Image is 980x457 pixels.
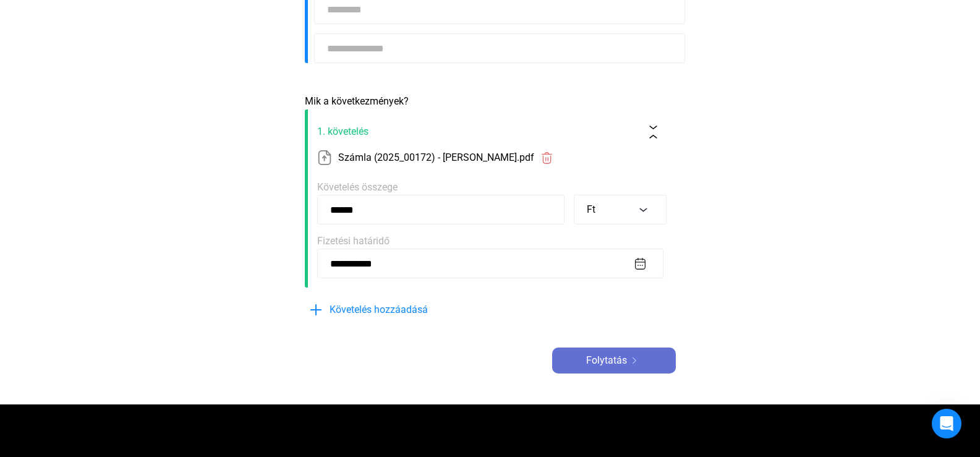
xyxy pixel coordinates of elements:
[317,181,398,193] font: Követelés összege
[317,126,369,137] font: 1. követelés
[540,152,553,164] img: szemétvörös
[317,150,332,165] img: feltöltendő papír
[309,302,323,317] img: pluszkék
[587,203,595,215] font: Ft
[552,348,676,374] button: Folytatásjobbra nyíl-fehér
[534,145,560,171] button: szemétvörös
[627,357,642,364] img: jobbra nyíl-fehér
[338,152,534,163] font: Számla (2025_00172) - [PERSON_NAME].pdf
[317,235,390,247] font: Fizetési határidő
[647,126,660,139] img: összeomlás
[305,95,409,107] font: Mik a következmények?
[330,304,428,315] font: Követelés hozzáadásá
[586,354,627,366] font: Folytatás
[574,195,667,224] button: Ft
[932,409,961,438] div: Intercom Messenger megnyitása
[641,119,667,145] button: összeomlás
[305,297,490,323] button: pluszkékKövetelés hozzáadásá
